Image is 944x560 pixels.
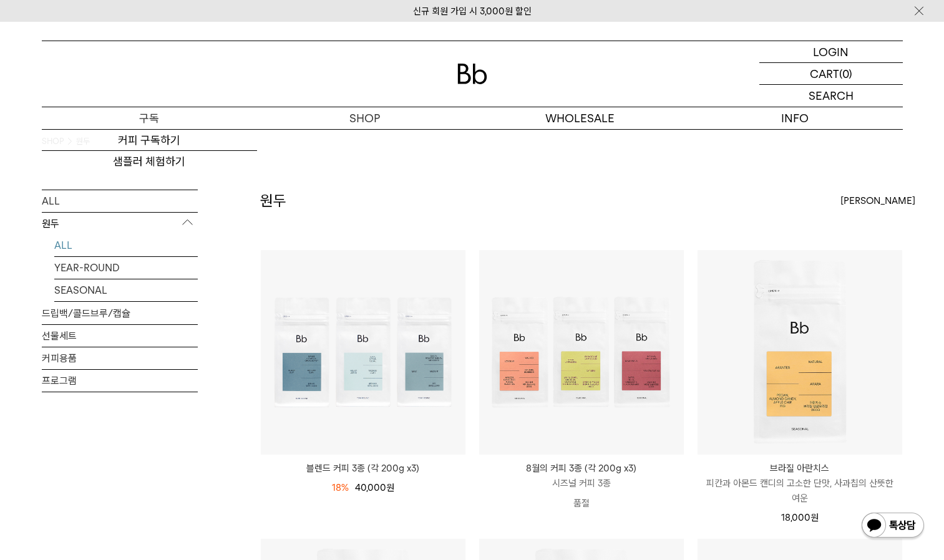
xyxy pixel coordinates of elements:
[260,190,286,211] h2: 원두
[54,234,198,256] a: ALL
[355,482,394,493] span: 40,000
[809,85,854,107] p: SEARCH
[759,63,903,85] a: CART (0)
[413,6,532,17] a: 신규 회원 가입 시 3,000원 할인
[839,63,852,84] p: (0)
[42,213,198,235] p: 원두
[813,41,849,62] p: LOGIN
[42,347,198,369] a: 커피용품
[479,476,684,491] p: 시즈널 커피 3종
[698,461,902,476] p: 브라질 아란치스
[42,302,198,324] a: 드립백/콜드브루/캡슐
[42,370,198,392] a: 프로그램
[479,250,684,455] img: 8월의 커피 3종 (각 200g x3)
[698,476,902,506] p: 피칸과 아몬드 캔디의 고소한 단맛, 사과칩의 산뜻한 여운
[332,480,349,495] div: 18%
[698,461,902,506] a: 브라질 아란치스 피칸과 아몬드 캔디의 고소한 단맛, 사과칩의 산뜻한 여운
[810,512,819,523] span: 원
[810,63,839,84] p: CART
[54,257,198,279] a: YEAR-ROUND
[42,107,257,129] a: 구독
[698,250,902,455] img: 브라질 아란치스
[261,461,465,476] a: 블렌드 커피 3종 (각 200g x3)
[479,461,684,476] p: 8월의 커피 3종 (각 200g x3)
[42,151,257,172] a: 샘플러 체험하기
[759,41,903,63] a: LOGIN
[54,279,198,301] a: SEASONAL
[479,491,684,516] p: 품절
[840,193,915,208] span: [PERSON_NAME]
[781,512,819,523] span: 18,000
[457,64,487,84] img: 로고
[860,511,925,541] img: 카카오톡 채널 1:1 채팅 버튼
[42,130,257,151] a: 커피 구독하기
[42,325,198,347] a: 선물세트
[479,461,684,491] a: 8월의 커피 3종 (각 200g x3) 시즈널 커피 3종
[688,107,903,129] p: INFO
[386,482,394,493] span: 원
[42,190,198,212] a: ALL
[261,250,465,455] img: 블렌드 커피 3종 (각 200g x3)
[472,107,688,129] p: WHOLESALE
[257,107,472,129] a: SHOP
